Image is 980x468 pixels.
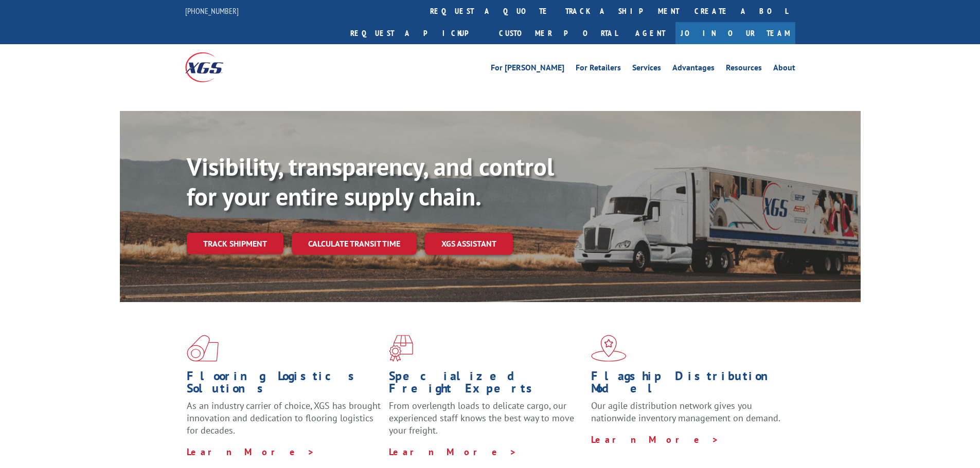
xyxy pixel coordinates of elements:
[632,64,661,75] a: Services
[491,64,564,75] a: For [PERSON_NAME]
[773,64,795,75] a: About
[185,6,239,16] a: [PHONE_NUMBER]
[389,335,413,362] img: xgs-icon-focused-on-flooring-red
[389,400,583,445] p: From overlength loads to delicate cargo, our experienced staff knows the best way to move your fr...
[591,335,627,362] img: xgs-icon-flagship-distribution-model-red
[187,400,381,436] span: As an industry carrier of choice, XGS has brought innovation and dedication to flooring logistics...
[726,64,762,75] a: Resources
[425,233,513,255] a: XGS ASSISTANT
[187,446,315,458] a: Learn More >
[187,370,381,400] h1: Flooring Logistics Solutions
[389,370,583,400] h1: Specialized Freight Experts
[625,22,675,44] a: Agent
[292,233,417,255] a: Calculate transit time
[591,400,780,424] span: Our agile distribution network gives you nationwide inventory management on demand.
[343,22,491,44] a: Request a pickup
[576,64,621,75] a: For Retailers
[672,64,715,75] a: Advantages
[491,22,625,44] a: Customer Portal
[675,22,795,44] a: Join Our Team
[187,151,554,212] b: Visibility, transparency, and control for your entire supply chain.
[187,335,219,362] img: xgs-icon-total-supply-chain-intelligence-red
[591,370,786,400] h1: Flagship Distribution Model
[389,446,517,458] a: Learn More >
[187,233,283,254] a: Track shipment
[591,434,719,445] a: Learn More >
